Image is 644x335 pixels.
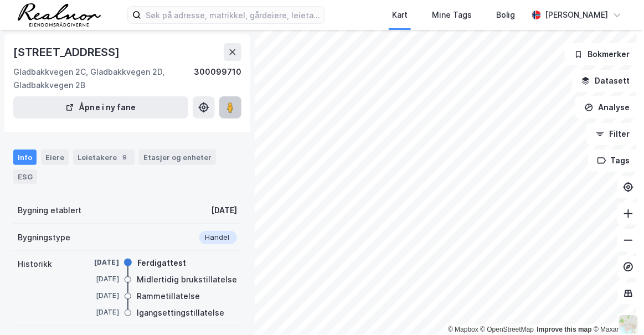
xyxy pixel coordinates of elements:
input: Søk på adresse, matrikkel, gårdeiere, leietakere eller personer [141,7,324,23]
div: [DATE] [211,204,237,217]
div: Ferdigattest [137,256,186,270]
div: [DATE] [75,274,119,284]
div: Etasjer og enheter [143,152,212,162]
div: [DATE] [75,291,119,301]
div: [DATE] [75,307,119,317]
div: 9 [119,152,130,163]
div: [STREET_ADDRESS] [13,43,122,61]
div: Eiere [41,150,69,165]
div: Mine Tags [432,8,472,22]
div: Kontrollprogram for chat [589,282,644,335]
img: realnor-logo.934646d98de889bb5806.png [18,3,101,27]
div: Bygningstype [18,231,70,244]
div: 300099710 [194,65,241,92]
button: Åpne i ny fane [13,96,188,118]
button: Analyse [575,96,640,118]
div: ESG [13,169,37,184]
div: [DATE] [75,257,119,267]
div: [PERSON_NAME] [545,8,609,22]
div: Leietakere [73,150,135,165]
div: Bolig [496,8,516,22]
div: Midlertidig brukstillatelse [137,273,237,286]
div: Igangsettingstillatelse [137,306,224,319]
div: Kart [392,8,408,22]
button: Bokmerker [565,43,640,65]
button: Filter [586,123,640,145]
button: Datasett [572,70,640,92]
a: Improve this map [537,326,592,333]
div: Info [13,150,37,165]
div: Historikk [18,257,52,271]
div: Rammetillatelse [137,290,200,303]
a: OpenStreetMap [481,326,534,333]
div: Gladbakkvegen 2C, Gladbakkvegen 2D, Gladbakkvegen 2B [13,65,194,92]
iframe: Chat Widget [589,282,644,335]
div: Bygning etablert [18,204,81,217]
a: Mapbox [448,326,478,333]
button: Tags [588,150,640,172]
